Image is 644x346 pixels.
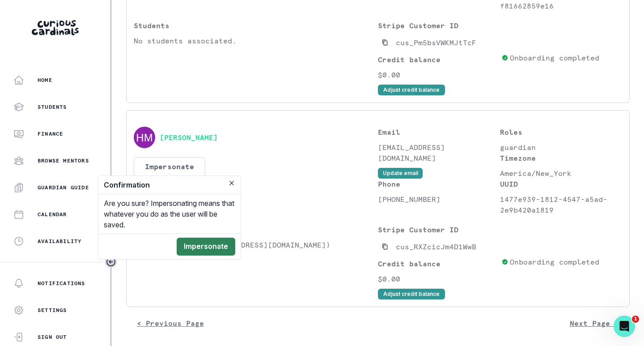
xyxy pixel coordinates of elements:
[378,224,498,235] p: Stripe Customer ID
[378,273,498,284] p: $0.00
[134,224,378,235] p: Students
[500,153,622,163] p: Timezone
[32,20,79,35] img: Curious Cardinals Logo
[510,52,599,63] p: Onboarding completed
[396,241,476,252] p: cus_RXZcicJm4D1WwB
[378,142,500,163] p: [EMAIL_ADDRESS][DOMAIN_NAME]
[500,142,622,153] p: guardian
[38,211,67,218] p: Calendar
[38,77,52,84] p: Home
[134,157,205,176] button: Impersonate
[160,133,218,142] button: [PERSON_NAME]
[559,314,630,332] button: Next Page >
[378,85,445,95] button: Adjust credit balance
[98,194,241,234] div: Are you sure? Impersonating means that whatever you do as the user will be saved.
[38,157,89,164] p: Browse Mentors
[38,130,63,137] p: Finance
[378,127,500,137] p: Email
[378,258,498,269] p: Credit balance
[378,194,500,205] p: [PHONE_NUMBER]
[378,54,498,65] p: Credit balance
[134,35,378,46] p: No students associated.
[105,256,117,268] button: Toggle sidebar
[98,176,241,194] header: Confirmation
[500,194,622,215] p: 1477e939-1812-4547-a5ad-2e9b420a1819
[378,289,445,299] button: Adjust credit balance
[38,333,67,341] p: Sign Out
[38,307,67,314] p: Settings
[614,316,635,337] iframe: Intercom live chat
[510,256,599,267] p: Onboarding completed
[38,103,67,111] p: Students
[396,37,476,48] p: cus_Pm5bsVWKMJtTcF
[378,239,392,254] button: Copied to clipboard
[378,35,392,50] button: Copied to clipboard
[632,316,639,323] span: 1
[378,20,498,31] p: Stripe Customer ID
[134,20,378,31] p: Students
[378,69,498,80] p: $0.00
[134,127,155,148] img: svg
[500,179,622,189] p: UUID
[500,168,622,179] p: America/New_York
[134,239,378,250] p: [PERSON_NAME] ([EMAIL_ADDRESS][DOMAIN_NAME])
[378,179,500,189] p: Phone
[226,178,237,188] button: Close
[500,127,622,137] p: Roles
[38,184,89,191] p: Guardian Guide
[38,238,81,245] p: Availability
[378,168,423,179] button: Update email
[38,280,85,287] p: Notifications
[126,314,215,332] button: < Previous Page
[177,238,235,256] button: Impersonate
